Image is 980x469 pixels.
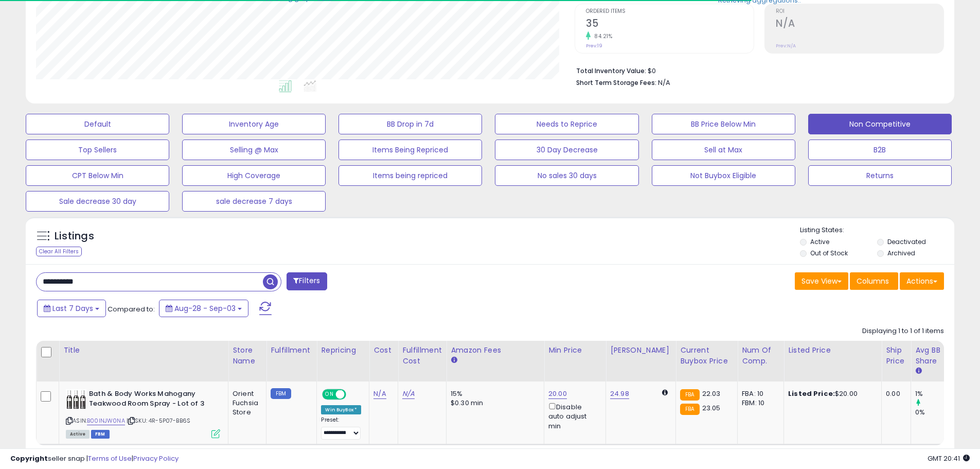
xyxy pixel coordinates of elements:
[321,416,361,440] div: Preset:
[800,225,954,235] p: Listing States:
[495,114,638,134] button: Needs to Reprice
[271,345,312,356] div: Fulfillment
[915,389,957,398] div: 1%
[702,403,721,413] span: 23.05
[127,416,190,425] span: | SKU: 4R-5P07-BB6S
[495,165,638,186] button: No sales 30 days
[886,345,906,367] div: Ship Price
[808,165,952,186] button: Returns
[133,454,179,463] a: Privacy Policy
[66,430,90,439] span: All listings currently available for purchase on Amazon
[548,401,598,431] div: Disable auto adjust min
[55,229,94,244] h5: Listings
[324,390,336,399] span: ON
[26,165,169,186] button: CPT Below Min
[652,140,795,160] button: Sell at Max
[808,114,952,134] button: Non Competitive
[915,367,921,376] small: Avg BB Share.
[10,454,48,463] strong: Copyright
[87,416,125,425] a: B00INJW0NA
[182,165,326,186] button: High Coverage
[91,430,110,439] span: FBM
[88,454,132,463] a: Terms of Use
[182,140,326,160] button: Selling @ Max
[174,303,236,314] span: Aug-28 - Sep-03
[338,114,482,134] button: BB Drop in 7d
[338,140,482,160] button: Items Being Repriced
[610,389,629,399] a: 24.98
[338,165,482,186] button: Items being repriced
[345,390,361,399] span: OFF
[108,304,155,314] span: Compared to:
[182,114,326,134] button: Inventory Age
[702,389,721,398] span: 22.03
[159,300,248,317] button: Aug-28 - Sep-03
[182,191,326,212] button: sale decrease 7 days
[495,140,638,160] button: 30 Day Decrease
[287,272,327,290] button: Filters
[742,389,776,398] div: FBA: 10
[857,276,889,286] span: Columns
[373,389,386,399] a: N/A
[788,345,877,356] div: Listed Price
[89,389,214,411] b: Bath & Body Works Mahogany Teakwood Room Spray - Lot of 3
[402,389,415,399] a: N/A
[36,247,82,256] div: Clear All Filters
[788,389,835,398] b: Listed Price:
[810,237,829,246] label: Active
[808,140,952,160] button: B2B
[886,389,903,398] div: 0.00
[26,140,169,160] button: Top Sellers
[52,303,93,314] span: Last 7 Days
[610,345,671,356] div: [PERSON_NAME]
[233,345,262,367] div: Store Name
[788,389,874,398] div: $20.00
[548,345,601,356] div: Min Price
[915,345,953,367] div: Avg BB Share
[26,114,169,134] button: Default
[928,454,970,463] span: 2025-09-12 20:41 GMT
[271,388,291,399] small: FBM
[652,114,795,134] button: BB Price Below Min
[321,405,361,414] div: Win BuyBox *
[742,345,779,367] div: Num of Comp.
[795,272,848,290] button: Save View
[887,237,926,246] label: Deactivated
[63,345,224,356] div: Title
[680,404,699,415] small: FBA
[548,389,567,399] a: 20.00
[26,191,169,212] button: Sale decrease 30 day
[66,389,86,410] img: 41-o9zLEYXL._SL40_.jpg
[680,389,699,401] small: FBA
[887,249,915,257] label: Archived
[402,345,442,367] div: Fulfillment Cost
[900,272,944,290] button: Actions
[66,389,220,437] div: ASIN:
[37,300,106,317] button: Last 7 Days
[915,408,957,417] div: 0%
[862,326,944,336] div: Displaying 1 to 1 of 1 items
[451,389,536,398] div: 15%
[652,165,795,186] button: Not Buybox Eligible
[451,356,457,365] small: Amazon Fees.
[10,454,179,464] div: seller snap | |
[321,345,365,356] div: Repricing
[233,389,258,418] div: Orient Fuchsia Store
[680,345,733,367] div: Current Buybox Price
[451,345,540,356] div: Amazon Fees
[810,249,848,257] label: Out of Stock
[373,345,394,356] div: Cost
[742,398,776,408] div: FBM: 10
[451,398,536,408] div: $0.30 min
[850,272,898,290] button: Columns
